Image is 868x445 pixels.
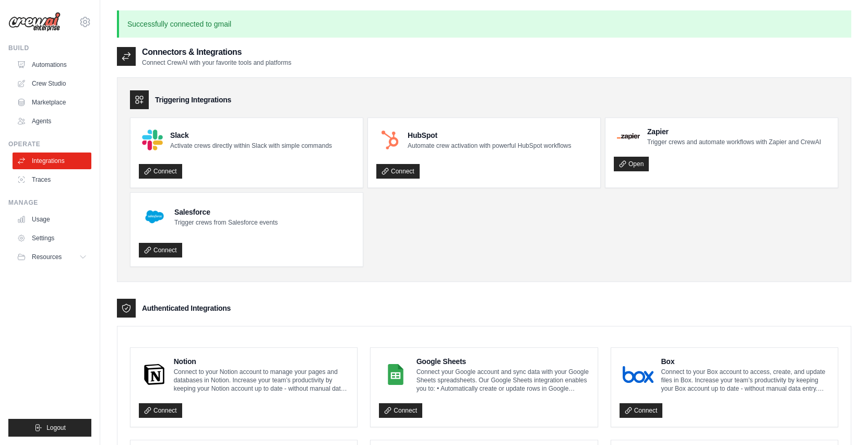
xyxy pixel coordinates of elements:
[13,153,91,169] a: Integrations
[376,164,420,179] a: Connect
[8,12,61,32] img: Logo
[417,356,589,367] h4: Google Sheets
[13,230,91,247] a: Settings
[617,133,640,139] img: Zapier Logo
[139,243,182,257] a: Connect
[142,58,291,67] p: Connect CrewAI with your favorite tools and platforms
[379,130,400,150] img: HubSpot Logo
[8,44,91,52] div: Build
[13,75,91,92] a: Crew Studio
[117,10,851,38] p: Successfully connected to gmail
[174,356,349,367] h4: Notion
[32,253,62,261] span: Resources
[174,207,278,217] h4: Salesforce
[139,403,182,418] a: Connect
[170,130,332,140] h4: Slack
[139,164,182,179] a: Connect
[8,198,91,207] div: Manage
[13,56,91,73] a: Automations
[382,364,409,385] img: Google Sheets Logo
[142,204,167,229] img: Salesforce Logo
[142,364,167,385] img: Notion Logo
[174,218,278,227] p: Trigger crews from Salesforce events
[623,364,654,385] img: Box Logo
[647,138,821,146] p: Trigger crews and automate workflows with Zapier and CrewAI
[142,303,231,313] h3: Authenticated Integrations
[408,130,571,140] h4: HubSpot
[142,46,291,58] h2: Connectors & Integrations
[379,403,422,418] a: Connect
[614,157,649,171] a: Open
[417,368,589,393] p: Connect your Google account and sync data with your Google Sheets spreadsheets. Our Google Sheets...
[647,126,821,137] h4: Zapier
[661,368,829,393] p: Connect to your Box account to access, create, and update files in Box. Increase your team’s prod...
[13,94,91,111] a: Marketplace
[13,249,91,265] button: Resources
[155,95,231,105] h3: Triggering Integrations
[620,403,663,418] a: Connect
[8,419,91,437] button: Logout
[174,368,349,393] p: Connect to your Notion account to manage your pages and databases in Notion. Increase your team’s...
[13,211,91,228] a: Usage
[46,424,66,432] span: Logout
[408,142,571,150] p: Automate crew activation with powerful HubSpot workflows
[13,113,91,130] a: Agents
[142,130,163,150] img: Slack Logo
[13,171,91,188] a: Traces
[8,140,91,148] div: Operate
[170,142,332,150] p: Activate crews directly within Slack with simple commands
[661,356,829,367] h4: Box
